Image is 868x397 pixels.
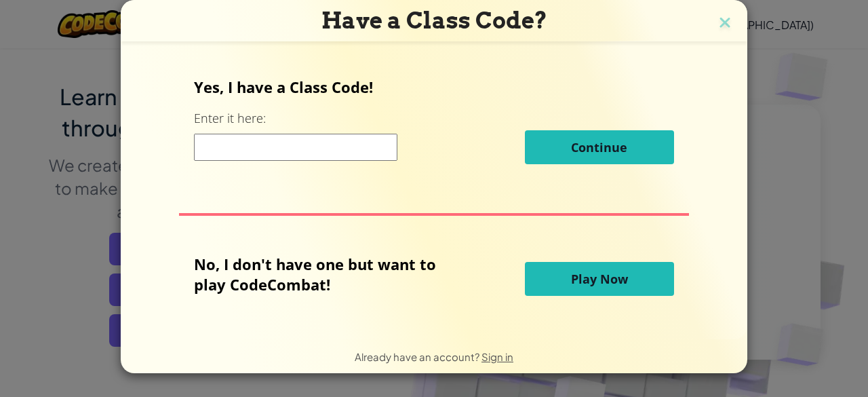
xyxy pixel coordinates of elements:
[194,110,266,127] label: Enter it here:
[525,130,674,164] button: Continue
[355,350,481,363] span: Already have an account?
[525,262,674,296] button: Play Now
[194,77,673,97] p: Yes, I have a Class Code!
[571,139,627,155] span: Continue
[716,14,734,34] img: close icon
[321,7,547,34] span: Have a Class Code?
[571,271,628,287] span: Play Now
[194,254,456,295] p: No, I don't have one but want to play CodeCombat!
[481,350,513,363] a: Sign in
